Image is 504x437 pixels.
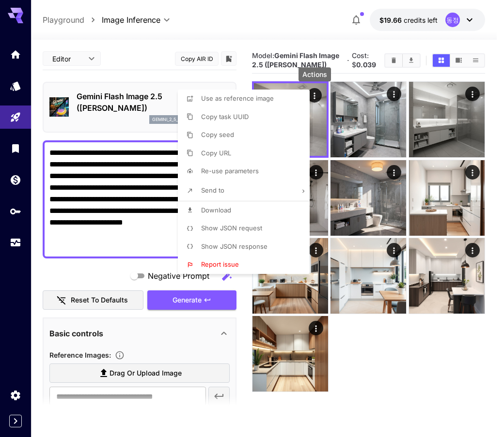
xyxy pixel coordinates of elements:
[201,186,224,194] span: Send to
[299,67,331,81] div: Actions
[201,149,231,157] span: Copy URL
[201,260,239,268] span: Report issue
[201,206,231,214] span: Download
[201,242,268,250] span: Show JSON response
[201,224,262,232] span: Show JSON request
[201,113,249,121] span: Copy task UUID
[201,94,274,102] span: Use as reference image
[201,167,259,175] span: Re-use parameters
[201,131,234,138] span: Copy seed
